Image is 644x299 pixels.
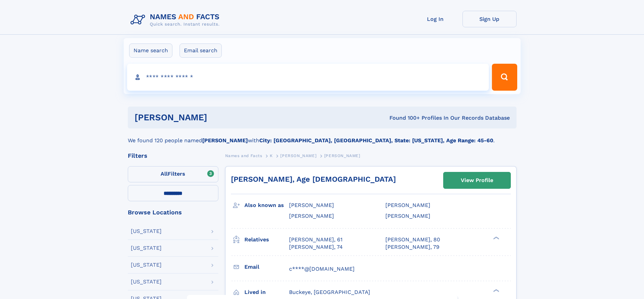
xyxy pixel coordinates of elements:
a: [PERSON_NAME], 61 [289,236,342,243]
a: [PERSON_NAME], 74 [289,243,343,251]
label: Name search [129,43,172,58]
div: Browse Locations [128,209,218,215]
button: Search Button [492,64,517,91]
span: [PERSON_NAME] [324,153,360,158]
span: [PERSON_NAME] [385,202,430,208]
input: search input [127,64,489,91]
a: [PERSON_NAME], 80 [385,236,440,243]
div: Filters [128,153,218,159]
a: Log In [408,11,462,27]
div: [US_STATE] [131,229,162,234]
span: Buckeye, [GEOGRAPHIC_DATA] [289,289,370,295]
div: [US_STATE] [131,262,162,268]
a: K [270,151,273,160]
label: Filters [128,166,218,182]
h3: Relatives [244,234,289,245]
span: All [161,171,168,177]
div: ❯ [492,236,500,240]
a: Sign Up [462,11,517,27]
a: [PERSON_NAME] [280,151,316,160]
a: View Profile [444,172,510,188]
span: [PERSON_NAME] [289,213,334,219]
div: We found 120 people named with . [128,128,517,145]
h3: Email [244,261,289,273]
h3: Lived in [244,287,289,298]
span: [PERSON_NAME] [385,213,430,219]
h1: [PERSON_NAME] [135,113,299,122]
h3: Also known as [244,200,289,211]
span: [PERSON_NAME] [289,202,334,208]
span: [PERSON_NAME] [280,153,316,158]
label: Email search [180,43,222,58]
a: Names and Facts [225,151,262,160]
div: Found 100+ Profiles In Our Records Database [298,114,510,122]
div: View Profile [461,173,493,188]
img: Logo Names and Facts [128,11,225,29]
b: [PERSON_NAME] [202,137,248,144]
div: [US_STATE] [131,279,162,285]
b: City: [GEOGRAPHIC_DATA], [GEOGRAPHIC_DATA], State: [US_STATE], Age Range: 45-60 [259,137,493,144]
a: [PERSON_NAME], 79 [385,243,439,251]
span: K [270,153,273,158]
a: [PERSON_NAME], Age [DEMOGRAPHIC_DATA] [231,175,396,183]
div: ❯ [492,288,500,293]
div: [US_STATE] [131,245,162,251]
